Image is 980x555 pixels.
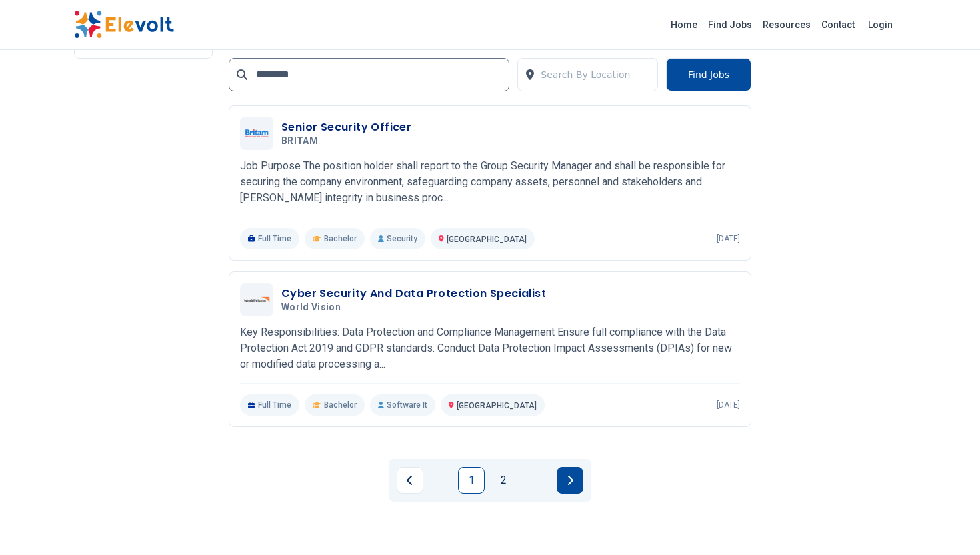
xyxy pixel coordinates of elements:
[240,283,740,416] a: World VisionCyber Security And Data Protection SpecialistWorld VisionKey Responsibilities: Data P...
[717,400,740,410] p: [DATE]
[490,467,517,494] a: Page 2
[74,69,213,470] iframe: Advertisement
[281,302,341,314] span: World Vision
[240,324,740,372] p: Key Responsibilities: Data Protection and Compliance Management Ensure full compliance with the D...
[447,235,527,244] span: [GEOGRAPHIC_DATA]
[703,14,757,35] a: Find Jobs
[457,401,537,410] span: [GEOGRAPHIC_DATA]
[240,228,299,249] p: Full Time
[370,228,425,249] p: Security
[860,11,901,38] a: Login
[243,296,270,303] img: World Vision
[913,491,980,555] iframe: Chat Widget
[240,117,740,249] a: BRITAMSenior Security OfficerBRITAMJob Purpose The position holder shall report to the Group Secu...
[666,58,751,91] button: Find Jobs
[281,119,411,135] h3: Senior Security Officer
[324,233,357,244] span: Bachelor
[281,135,318,147] span: BRITAM
[324,400,357,410] span: Bachelor
[281,286,546,302] h3: Cyber Security And Data Protection Specialist
[816,14,860,35] a: Contact
[557,467,583,494] a: Next page
[243,129,270,138] img: BRITAM
[240,394,299,416] p: Full Time
[397,467,423,494] a: Previous page
[767,59,906,459] iframe: Advertisement
[458,467,485,494] a: Page 1 is your current page
[757,14,816,35] a: Resources
[370,394,435,416] p: Software It
[397,467,583,494] ul: Pagination
[665,14,703,35] a: Home
[717,233,740,244] p: [DATE]
[74,11,174,39] img: Elevolt
[240,158,740,206] p: Job Purpose The position holder shall report to the Group Security Manager and shall be responsib...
